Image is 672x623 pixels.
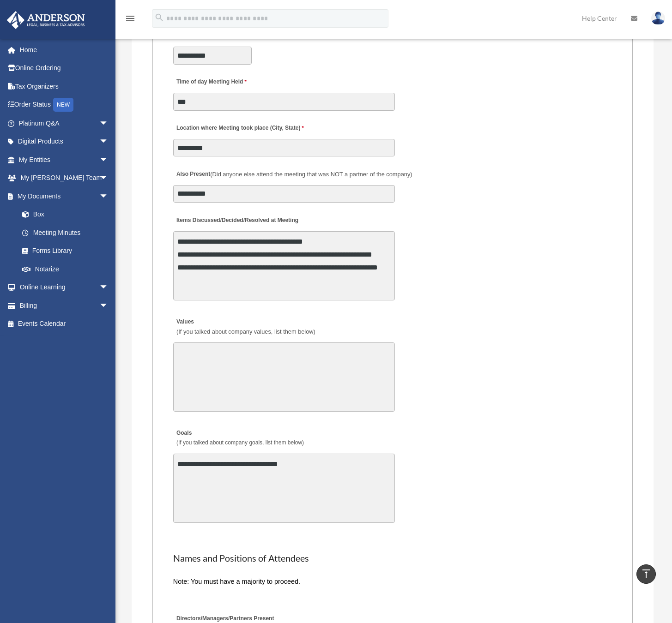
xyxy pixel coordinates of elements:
[6,296,122,315] a: Billingarrow_drop_down
[6,278,122,297] a: Online Learningarrow_drop_down
[641,568,652,579] i: vertical_align_top
[154,12,164,23] i: search
[6,41,122,59] a: Home
[6,315,122,333] a: Events Calendar
[13,242,122,260] a: Forms Library
[125,16,136,24] a: menu
[210,171,412,178] span: (Did anyone else attend the meeting that was NOT a partner of the company)
[99,296,118,315] span: arrow_drop_down
[99,150,118,169] span: arrow_drop_down
[6,59,122,78] a: Online Ordering
[6,96,122,114] a: Order StatusNEW
[99,132,118,151] span: arrow_drop_down
[176,328,315,335] span: (If you talked about company values, list them below)
[173,214,301,227] label: Items Discussed/Decided/Resolved at Meeting
[53,98,73,112] div: NEW
[173,122,306,135] label: Location where Meeting took place (City, State)
[4,11,88,29] img: Anderson Advisors Platinum Portal
[99,169,118,188] span: arrow_drop_down
[173,76,261,89] label: Time of day Meeting Held
[173,552,612,565] h2: Names and Positions of Attendees
[99,187,118,206] span: arrow_drop_down
[173,427,306,449] label: Goals
[6,169,122,187] a: My [PERSON_NAME] Teamarrow_drop_down
[6,150,122,169] a: My Entitiesarrow_drop_down
[636,564,656,584] a: vertical_align_top
[651,12,665,25] img: User Pic
[173,168,415,180] label: Also Present
[6,187,122,205] a: My Documentsarrow_drop_down
[99,278,118,297] span: arrow_drop_down
[176,439,304,446] span: (If you talked about company goals, list them below)
[13,223,118,242] a: Meeting Minutes
[13,205,122,224] a: Box
[13,260,122,278] a: Notarize
[6,132,122,151] a: Digital Productsarrow_drop_down
[125,13,136,24] i: menu
[173,578,300,585] span: Note: You must have a majority to proceed.
[6,77,122,96] a: Tax Organizers
[173,316,318,338] label: Values
[6,114,122,132] a: Platinum Q&Aarrow_drop_down
[99,114,118,133] span: arrow_drop_down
